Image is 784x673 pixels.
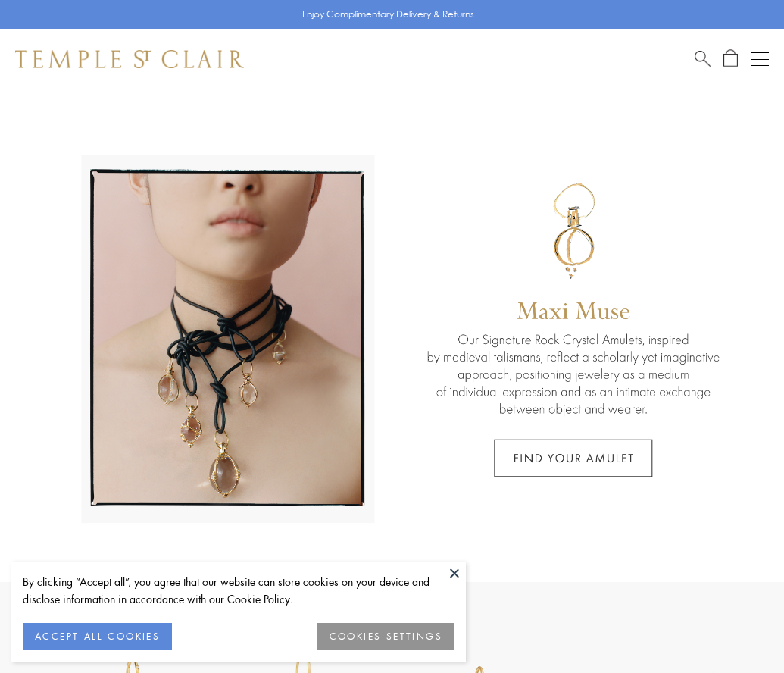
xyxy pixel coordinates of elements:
button: Open navigation [751,50,769,68]
div: By clicking “Accept all”, you agree that our website can store cookies on your device and disclos... [23,573,454,608]
p: Enjoy Complimentary Delivery & Returns [302,7,474,22]
a: Open Shopping Bag [723,49,738,68]
button: ACCEPT ALL COOKIES [23,623,172,650]
img: Temple St. Clair [15,50,244,68]
a: Search [695,49,711,68]
button: COOKIES SETTINGS [317,623,454,650]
